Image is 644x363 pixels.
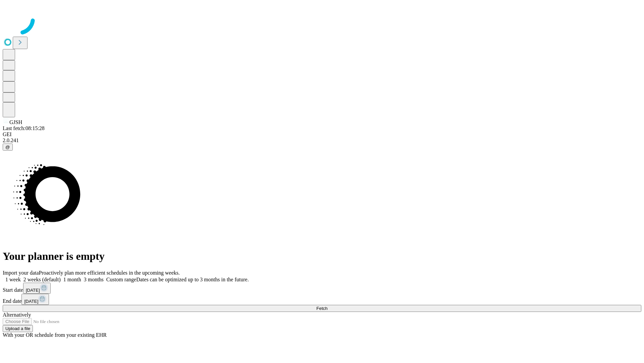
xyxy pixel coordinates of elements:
[316,306,327,311] span: Fetch
[9,119,22,125] span: GJSH
[3,250,641,263] h1: Your planner is empty
[5,145,10,150] span: @
[3,283,641,294] div: Start date
[84,277,104,282] span: 3 months
[26,288,40,293] span: [DATE]
[23,283,51,294] button: [DATE]
[3,305,641,312] button: Fetch
[3,131,641,137] div: GEI
[3,325,33,332] button: Upload a file
[3,125,45,131] span: Last fetch: 08:15:28
[39,270,180,276] span: Proactively plan more efficient schedules in the upcoming weeks.
[3,137,641,144] div: 2.0.241
[5,277,21,282] span: 1 week
[21,294,49,305] button: [DATE]
[136,277,249,282] span: Dates can be optimized up to 3 months in the future.
[23,277,61,282] span: 2 weeks (default)
[24,299,38,304] span: [DATE]
[106,277,136,282] span: Custom range
[3,144,13,151] button: @
[63,277,81,282] span: 1 month
[3,332,107,338] span: With your OR schedule from your existing EHR
[3,312,31,318] span: Alternatively
[3,270,39,276] span: Import your data
[3,294,641,305] div: End date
